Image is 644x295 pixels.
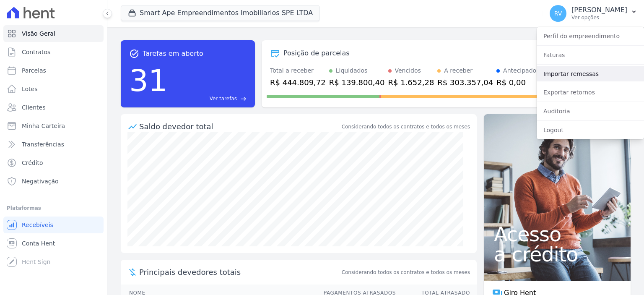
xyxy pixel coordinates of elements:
[3,235,104,252] a: Conta Hent
[270,66,326,75] div: Total a receber
[22,48,50,56] span: Contratos
[3,44,104,60] a: Contratos
[554,10,562,16] span: RV
[494,224,621,244] span: Acesso
[3,136,104,153] a: Transferências
[283,48,350,58] div: Posição de parcelas
[121,5,320,21] button: Smart Ape Empreendimentos Imobiliarios SPE LTDA
[437,77,493,88] div: R$ 303.357,04
[129,59,168,102] div: 31
[22,140,64,149] span: Transferências
[336,66,368,75] div: Liquidados
[3,173,104,190] a: Negativação
[22,29,55,38] span: Visão Geral
[3,81,104,97] a: Lotes
[143,49,203,59] span: Tarefas em aberto
[22,221,53,229] span: Recebíveis
[129,49,139,59] span: task_alt
[3,25,104,42] a: Visão Geral
[22,177,59,185] span: Negativação
[210,95,237,102] span: Ver tarefas
[3,154,104,171] a: Crédito
[3,62,104,79] a: Parcelas
[22,66,46,75] span: Parcelas
[22,103,45,112] span: Clientes
[270,77,326,88] div: R$ 444.809,72
[494,244,621,264] span: a crédito
[388,77,434,88] div: R$ 1.652,28
[444,66,473,75] div: A receber
[543,2,644,25] button: RV [PERSON_NAME] Ver opções
[342,123,470,131] div: Considerando todos os contratos e todos os meses
[7,203,100,213] div: Plataformas
[537,104,644,119] a: Auditoria
[240,96,247,102] span: east
[395,66,421,75] div: Vencidos
[537,123,644,138] a: Logout
[329,77,385,88] div: R$ 139.800,40
[537,47,644,63] a: Faturas
[3,117,104,134] a: Minha Carteira
[139,266,340,278] span: Principais devedores totais
[571,14,627,21] p: Ver opções
[22,122,65,130] span: Minha Carteira
[537,66,644,81] a: Importar remessas
[496,77,536,88] div: R$ 0,00
[22,159,43,167] span: Crédito
[537,29,644,44] a: Perfil do empreendimento
[171,95,247,102] a: Ver tarefas east
[571,6,627,14] p: [PERSON_NAME]
[342,269,470,276] span: Considerando todos os contratos e todos os meses
[3,99,104,116] a: Clientes
[22,239,55,248] span: Conta Hent
[503,66,536,75] div: Antecipado
[537,85,644,100] a: Exportar retornos
[22,85,38,93] span: Lotes
[139,121,340,132] div: Saldo devedor total
[3,217,104,233] a: Recebíveis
